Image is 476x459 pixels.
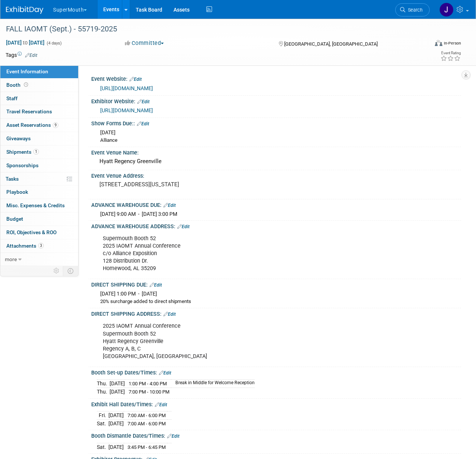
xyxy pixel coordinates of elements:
span: (4 days) [46,41,62,46]
div: Booth Dismantle Dates/Times: [91,430,461,440]
span: 7:00 AM - 6:00 PM [128,421,166,426]
a: Edit [163,203,176,208]
a: Edit [129,77,142,82]
span: Event Information [6,68,48,74]
a: Staff [0,92,78,105]
span: [GEOGRAPHIC_DATA], [GEOGRAPHIC_DATA] [284,41,378,47]
a: Booth [0,79,78,92]
a: [URL][DOMAIN_NAME] [100,107,153,113]
span: ROI, Objectives & ROO [6,229,56,235]
div: Supermouth Booth 52 2025 IAOMT Annual Conference c/o Alliance Exposition 128 Distribution Dr. Hom... [98,231,388,276]
img: Format-Inperson.png [435,40,442,46]
a: Edit [159,370,171,376]
div: ADVANCE WAREHOUSE DUE: [91,199,461,209]
span: Tasks [6,176,19,182]
span: Budget [6,216,23,222]
span: 1 [33,149,39,154]
div: Alliance [100,137,455,144]
td: Fri. [97,411,108,420]
span: Booth not reserved yet [22,82,30,88]
td: [DATE] [110,388,125,395]
div: Event Website: [91,73,461,83]
img: ExhibitDay [6,6,43,14]
span: Misc. Expenses & Credits [6,202,65,208]
div: Exhibit Hall Dates/Times: [91,399,461,408]
a: Tasks [0,172,78,186]
div: Hyatt Regency Greenville [97,156,455,167]
a: Edit [177,224,190,229]
a: Travel Reservations [0,105,78,118]
a: ROI, Objectives & ROO [0,226,78,239]
span: Attachments [6,243,44,249]
span: Booth [6,82,30,88]
span: Staff [6,95,18,101]
a: Edit [155,402,167,407]
span: 9 [53,122,58,128]
a: [URL][DOMAIN_NAME] [100,85,153,91]
td: Thu. [97,388,110,395]
a: Edit [150,282,162,288]
span: 1:00 PM - 4:00 PM [129,381,167,386]
div: 20% surcharge added to direct shipments [100,298,455,305]
a: Shipments1 [0,146,78,159]
td: [DATE] [108,443,124,451]
td: Personalize Event Tab Strip [50,266,63,276]
a: Misc. Expenses & Credits [0,199,78,212]
a: Sponsorships [0,159,78,172]
span: Travel Reservations [6,108,52,114]
pre: [STREET_ADDRESS][US_STATE] [99,181,237,188]
span: Shipments [6,149,39,155]
span: Giveaways [6,135,31,141]
button: Committed [122,39,167,47]
span: to [22,40,29,46]
span: Search [405,7,423,13]
div: ADVANCE WAREHOUSE ADDRESS: [91,221,461,230]
a: Edit [25,53,37,58]
div: 2025 IAOMT Annual Conference Supermouth Booth 52 Hyatt Regency Greenville Regency A, B, C [GEOGRA... [98,319,388,364]
a: Playbook [0,186,78,199]
div: Event Rating [440,51,461,55]
span: Playbook [6,189,28,195]
div: Booth Set-up Dates/Times: [91,367,461,377]
a: Edit [167,434,179,439]
div: In-Person [443,40,461,46]
div: Event Venue Name: [91,147,461,156]
div: DIRECT SHIPPING DUE: [91,279,461,289]
span: 3:45 PM - 6:45 PM [128,444,166,450]
span: [DATE] [DATE] [6,39,45,46]
td: Sat. [97,443,108,451]
a: Budget [0,212,78,226]
div: FALL IAOMT (Sept.) - 55719-2025 [3,22,422,36]
div: Event Format [394,39,461,50]
span: [DATE] 1:00 PM - [DATE] [100,291,157,297]
a: Giveaways [0,132,78,145]
a: Edit [163,312,176,317]
td: Break in Middle for Welcome Reception [171,380,255,388]
td: Tags [6,51,37,59]
div: Event Venue Address: [91,170,461,180]
a: Attachments3 [0,239,78,253]
td: [DATE] [108,419,124,427]
div: DIRECT SHIPPING ADDRESS: [91,308,461,318]
span: Asset Reservations [6,122,58,128]
div: Show Forms Due:: [91,118,461,128]
span: [DATE] 9:00 AM - [DATE] 3:00 PM [100,211,177,217]
img: Justin Newborn [439,3,454,17]
td: Toggle Event Tabs [63,266,79,276]
a: Edit [137,99,150,104]
span: 7:00 AM - 6:00 PM [128,413,166,418]
div: Exhibitor Website: [91,96,461,105]
span: [DATE] [100,129,116,135]
a: Asset Reservations9 [0,119,78,132]
span: 7:00 PM - 10:00 PM [129,389,169,395]
a: Edit [137,121,149,126]
span: more [5,256,17,262]
td: Thu. [97,380,110,388]
td: Sat. [97,419,108,427]
span: Sponsorships [6,162,39,168]
a: more [0,253,78,266]
td: [DATE] [110,380,125,388]
a: Event Information [0,65,78,78]
span: 3 [38,243,44,248]
a: Search [395,3,430,16]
